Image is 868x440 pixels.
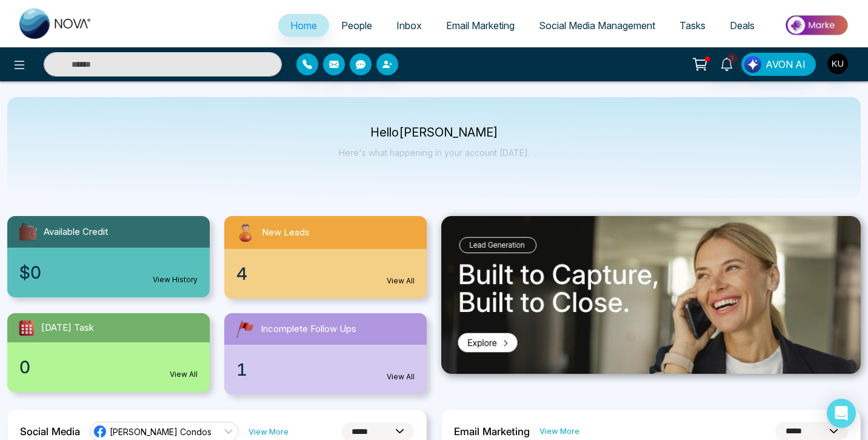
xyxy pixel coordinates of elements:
[290,19,317,32] span: Home
[387,371,415,382] a: View All
[679,19,706,32] span: Tasks
[262,226,310,240] span: New Leads
[17,221,39,243] img: availableCredit.svg
[44,225,108,239] span: Available Credit
[454,425,530,438] h2: Email Marketing
[339,147,530,158] p: Here's what happening in your account [DATE].
[527,14,667,37] a: Social Media Management
[110,426,212,438] span: [PERSON_NAME] Condos
[341,19,372,32] span: People
[396,19,422,32] span: Inbox
[236,357,247,382] span: 1
[234,318,256,340] img: followUps.svg
[727,53,738,64] span: 3
[766,57,806,72] span: AVON AI
[19,260,41,285] span: $0
[387,276,415,286] a: View All
[153,274,198,285] a: View History
[446,19,515,32] span: Email Marketing
[170,369,198,380] a: View All
[278,14,329,37] a: Home
[712,53,741,74] a: 3
[19,354,30,380] span: 0
[234,221,257,244] img: newLeads.svg
[217,216,434,299] a: New Leads4View All
[217,313,434,394] a: Incomplete Follow Ups1View All
[827,399,856,428] div: Open Intercom Messenger
[17,318,36,337] img: todayTask.svg
[236,261,247,286] span: 4
[539,19,655,32] span: Social Media Management
[667,14,718,37] a: Tasks
[730,19,755,32] span: Deals
[339,127,530,138] p: Hello [PERSON_NAME]
[434,14,527,37] a: Email Marketing
[20,425,80,438] h2: Social Media
[741,53,816,76] button: AVON AI
[718,14,767,37] a: Deals
[329,14,384,37] a: People
[744,56,761,73] img: Lead Flow
[41,321,94,335] span: [DATE] Task
[441,216,861,374] img: .
[249,426,289,438] a: View More
[827,53,848,74] img: User Avatar
[261,322,356,336] span: Incomplete Follow Ups
[539,425,579,437] a: View More
[19,8,92,39] img: Nova CRM Logo
[773,12,861,39] img: Market-place.gif
[384,14,434,37] a: Inbox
